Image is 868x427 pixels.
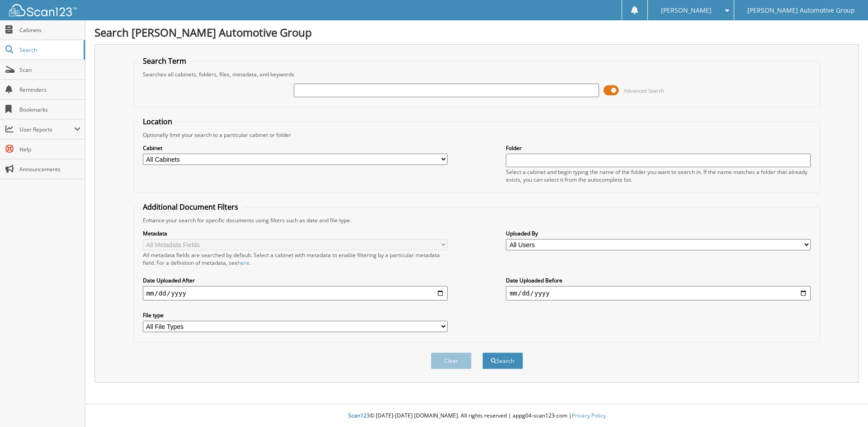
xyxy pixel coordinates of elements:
[431,352,472,369] button: Clear
[143,230,448,237] label: Metadata
[143,144,448,152] label: Cabinet
[138,131,816,139] div: Optionally limit your search to a particular cabinet or folder
[85,405,868,427] div: © [DATE]-[DATE] [DOMAIN_NAME]. All rights reserved | appg04-scan123-com |
[138,70,816,78] div: Searches all cabinets, folders, files, metadata, and keywords
[94,25,859,40] h1: Search [PERSON_NAME] Automotive Group
[19,26,80,34] span: Cabinets
[19,126,74,133] span: User Reports
[624,87,664,94] span: Advanced Search
[506,144,811,152] label: Folder
[143,277,448,284] label: Date Uploaded After
[19,46,79,54] span: Search
[19,106,80,113] span: Bookmarks
[19,86,80,94] span: Reminders
[661,8,712,13] span: [PERSON_NAME]
[138,216,816,224] div: Enhance your search for specific documents using filters such as date and file type.
[138,117,177,127] legend: Location
[19,145,80,153] span: Help
[238,259,250,267] a: here
[506,168,811,183] div: Select a cabinet and begin typing the name of the folder you want to search in. If the name match...
[19,66,80,74] span: Scan
[143,286,448,300] input: start
[143,311,448,319] label: File type
[482,352,523,369] button: Search
[348,412,370,419] span: Scan123
[138,202,243,212] legend: Additional Document Filters
[572,412,606,419] a: Privacy Policy
[506,286,811,300] input: end
[823,384,868,427] iframe: Chat Widget
[506,230,811,237] label: Uploaded By
[506,277,811,284] label: Date Uploaded Before
[143,251,448,267] div: All metadata fields are searched by default. Select a cabinet with metadata to enable filtering b...
[19,165,80,173] span: Announcements
[747,8,855,13] span: [PERSON_NAME] Automotive Group
[138,56,191,66] legend: Search Term
[9,4,77,16] img: scan123-logo-white.svg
